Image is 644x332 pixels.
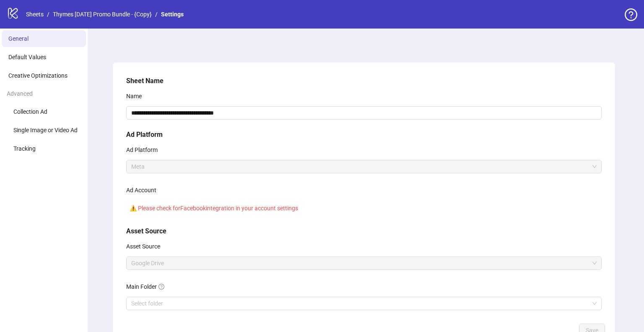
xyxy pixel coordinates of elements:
[126,226,602,236] h5: Asset Source
[131,160,597,173] span: Meta
[24,10,45,19] a: Sheets
[625,8,637,21] span: question-circle
[8,54,46,60] span: Default Values
[8,72,68,79] span: Creative Optimizations
[131,257,597,269] span: Google Drive
[126,143,163,157] label: Ad Platform
[155,10,158,19] li: /
[13,127,78,133] span: Single Image or Video Ad
[13,108,47,115] span: Collection Ad
[126,240,166,253] label: Asset Source
[126,76,602,86] h5: Sheet Name
[126,89,147,103] label: Name
[13,145,36,152] span: Tracking
[126,183,162,197] label: Ad Account
[47,10,49,19] li: /
[126,200,602,216] div: ⚠️ Please check for Facebook integration in your account settings
[8,35,29,42] span: General
[158,284,164,290] span: question-circle
[51,10,153,19] a: Thymes [DATE] Promo Bundle - {Copy}
[159,10,185,19] a: Settings
[126,106,602,120] input: Name
[126,130,602,140] h5: Ad Platform
[126,280,170,293] label: Main Folder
